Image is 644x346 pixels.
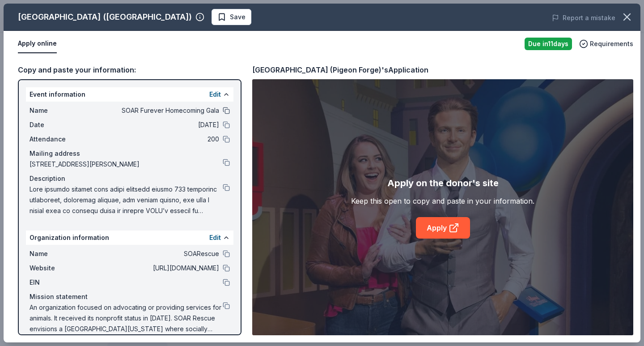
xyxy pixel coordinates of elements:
button: Report a mistake [552,13,615,23]
div: [GEOGRAPHIC_DATA] ([GEOGRAPHIC_DATA]) [18,10,192,24]
div: Description [30,173,230,184]
span: 200 [89,134,219,145]
span: SOAR Furever Homecoming Gala [89,105,219,116]
button: Apply online [18,34,57,53]
button: Edit [209,232,221,243]
span: Name [30,248,89,259]
span: Attendance [30,134,89,145]
div: Event information [26,87,233,102]
a: Apply [416,217,470,239]
span: Website [30,263,89,273]
button: Requirements [579,38,633,49]
span: Lore ipsumdo sitamet cons adipi elitsedd eiusmo 733 temporinc utlaboreet, doloremag aliquae, adm ... [30,184,223,216]
span: [STREET_ADDRESS][PERSON_NAME] [30,159,223,170]
span: SOARescue [89,248,219,259]
span: Requirements [590,38,633,49]
div: Keep this open to copy and paste in your information. [351,196,534,206]
span: EIN [30,277,89,288]
span: Date [30,120,89,130]
div: Mailing address [30,148,230,159]
button: Save [212,9,251,25]
div: [GEOGRAPHIC_DATA] (Pigeon Forge)'s Application [252,64,428,76]
div: Apply on the donor's site [387,176,499,190]
div: Mission statement [30,291,230,302]
span: An organization focused on advocating or providing services for animals. It received its nonprofi... [30,302,223,334]
div: Copy and paste your information: [18,64,241,76]
span: Save [230,12,246,22]
div: Due in 11 days [525,38,572,50]
button: Edit [209,89,221,100]
div: Organization information [26,231,233,245]
span: [URL][DOMAIN_NAME] [89,263,219,273]
span: [DATE] [89,120,219,130]
span: Name [30,105,89,116]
